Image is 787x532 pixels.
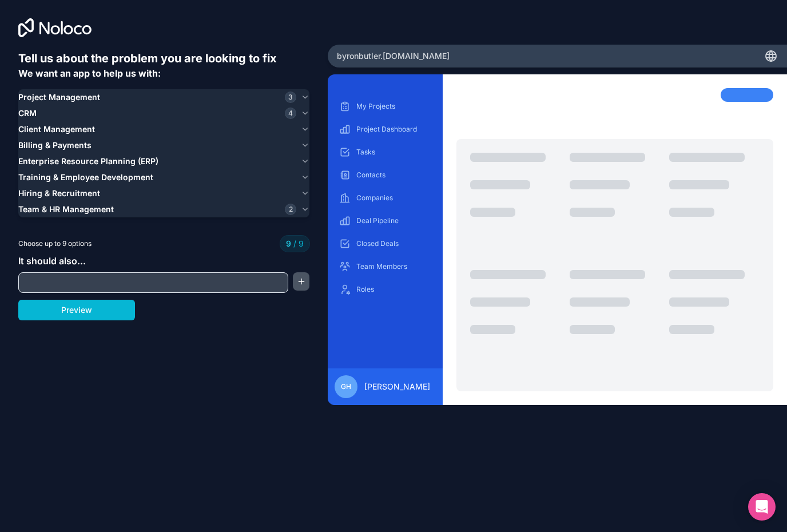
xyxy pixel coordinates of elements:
span: We want an app to help us with: [18,68,161,79]
button: Billing & Payments [18,137,309,153]
span: [PERSON_NAME] [364,381,430,392]
p: Deal Pipeline [356,216,431,225]
div: scrollable content [337,97,434,359]
p: Project Dashboard [356,125,431,134]
span: Enterprise Resource Planning (ERP) [18,156,158,167]
h6: Tell us about the problem you are looking to fix [18,50,309,66]
span: 2 [285,204,296,215]
button: Project Management3 [18,89,309,105]
span: Client Management [18,124,95,135]
div: Open Intercom Messenger [748,493,776,521]
span: 3 [285,92,296,103]
button: Team & HR Management2 [18,201,309,217]
button: Hiring & Recruitment [18,185,309,201]
button: CRM4 [18,105,309,121]
span: / [293,239,296,248]
span: CRM [18,108,37,119]
span: GH [341,382,351,391]
span: It should also... [18,255,86,267]
span: Choose up to 9 options [18,239,92,249]
span: 4 [285,108,296,119]
button: Preview [18,300,135,320]
button: Client Management [18,121,309,137]
p: Roles [356,285,431,294]
span: Project Management [18,92,100,103]
p: Contacts [356,170,431,180]
button: Training & Employee Development [18,169,309,185]
p: Team Members [356,262,431,271]
p: Companies [356,193,431,203]
span: 9 [291,238,304,249]
span: Team & HR Management [18,204,114,215]
span: byronbutler .[DOMAIN_NAME] [337,50,450,62]
button: Enterprise Resource Planning (ERP) [18,153,309,169]
p: My Projects [356,102,431,111]
p: Closed Deals [356,239,431,248]
p: Tasks [356,148,431,157]
span: 9 [286,238,291,249]
span: Hiring & Recruitment [18,188,100,199]
span: Billing & Payments [18,140,92,151]
span: Training & Employee Development [18,172,153,183]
